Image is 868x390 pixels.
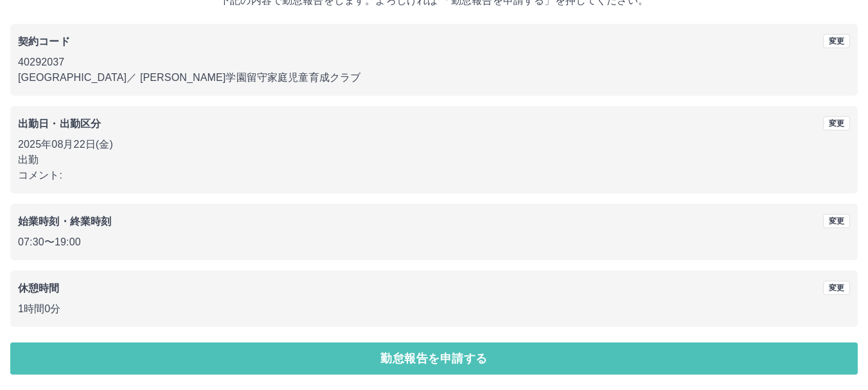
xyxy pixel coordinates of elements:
[18,36,70,47] b: 契約コード
[18,216,111,227] b: 始業時刻・終業時刻
[18,137,850,152] p: 2025年08月22日(金)
[823,214,850,228] button: 変更
[823,281,850,295] button: 変更
[18,235,850,250] p: 07:30 〜 19:00
[18,168,850,183] p: コメント:
[18,152,850,168] p: 出勤
[18,283,60,294] b: 休憩時間
[823,34,850,48] button: 変更
[18,70,850,85] p: [GEOGRAPHIC_DATA] ／ [PERSON_NAME]学園留守家庭児童育成クラブ
[10,342,858,375] button: 勤怠報告を申請する
[18,55,850,70] p: 40292037
[823,116,850,130] button: 変更
[18,118,101,129] b: 出勤日・出勤区分
[18,301,850,317] p: 1時間0分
